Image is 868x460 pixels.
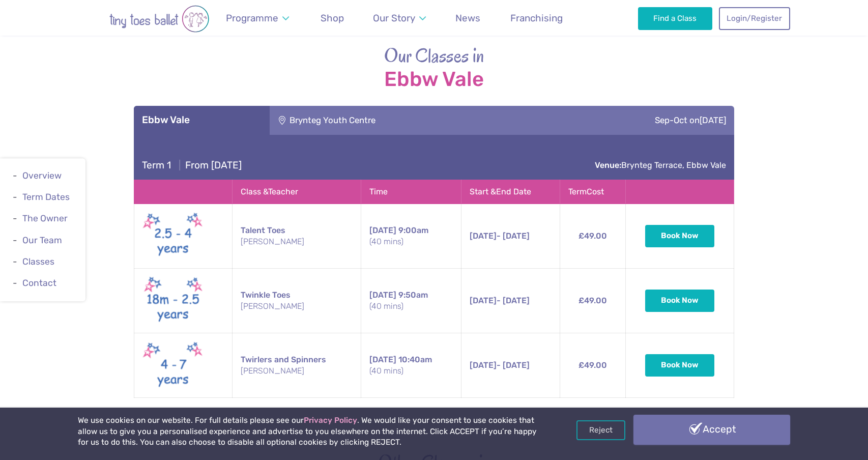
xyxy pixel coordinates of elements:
a: Privacy Policy [304,416,357,425]
span: [DATE] [470,360,497,370]
img: Twinkle toes New (May 2025) [142,275,204,327]
h4: From [DATE] [142,159,242,171]
span: Programme [226,12,278,24]
small: [PERSON_NAME] [241,236,353,247]
span: Shop [321,12,344,24]
a: Contact [22,278,56,288]
span: | [173,159,185,171]
span: [DATE] [369,290,396,300]
a: Login/Register [719,7,790,30]
span: - [DATE] [470,296,530,305]
h3: Ebbw Vale [142,114,262,126]
span: [DATE] [369,225,396,235]
a: Venue:Brynteg Terrace, Ebbw Vale [595,160,726,170]
a: Franchising [505,6,567,30]
span: [DATE] [369,355,396,364]
button: Book Now [645,225,714,247]
a: Reject [576,420,625,440]
span: Term 1 [142,159,171,171]
a: Overview [22,170,62,181]
td: £49.00 [560,268,626,333]
span: [DATE] [470,231,497,241]
th: Start & End Date [461,180,560,204]
th: Class & Teacher [232,180,361,204]
div: Sep-Oct on [532,106,734,134]
td: Talent Toes [232,204,361,268]
td: Twirlers and Spinners [232,333,361,397]
td: Twinkle Toes [232,268,361,333]
td: 9:00am [361,204,461,268]
a: Classes [22,256,54,267]
img: Twirlers & Spinners New (May 2025) [142,339,204,391]
span: [DATE] [700,115,726,125]
td: £49.00 [560,333,626,397]
span: Our Story [373,12,415,24]
a: Find a Class [638,7,713,30]
a: Shop [315,6,349,30]
strong: Ebbw Vale [134,68,734,91]
span: Our Classes in [384,42,484,69]
button: Book Now [645,354,714,377]
span: [DATE] [470,296,497,305]
span: - [DATE] [470,360,530,370]
small: (40 mins) [369,236,453,247]
small: [PERSON_NAME] [241,365,353,377]
th: Time [361,180,461,204]
a: The Owner [22,214,68,224]
a: News [451,6,485,30]
p: We use cookies on our website. For full details please see our . We would like your consent to us... [78,415,541,448]
span: News [455,12,480,24]
div: Brynteg Youth Centre [270,106,532,134]
span: Franchising [510,12,563,24]
small: (40 mins) [369,365,453,377]
span: - [DATE] [470,231,530,241]
a: Accept [633,415,790,444]
img: Talent toes New (May 2025) [142,210,204,262]
strong: Venue: [595,160,621,170]
a: Term Dates [22,192,70,202]
a: Our Story [368,6,431,30]
img: tiny toes ballet [78,5,241,33]
a: Programme [221,6,294,30]
th: Term Cost [560,180,626,204]
td: £49.00 [560,204,626,268]
td: 10:40am [361,333,461,397]
small: (40 mins) [369,301,453,312]
small: [PERSON_NAME] [241,301,353,312]
a: Our Team [22,235,62,245]
td: 9:50am [361,268,461,333]
button: Book Now [645,290,714,312]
